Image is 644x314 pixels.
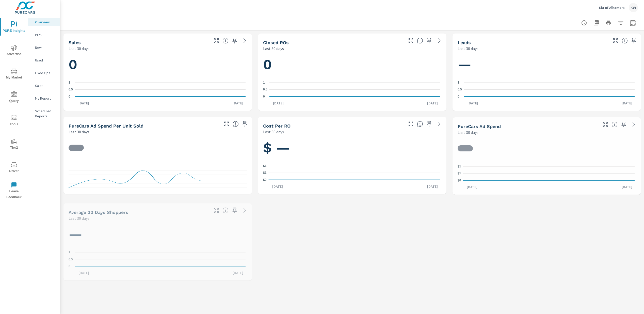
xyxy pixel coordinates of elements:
[263,123,291,129] h5: Cost per RO
[28,95,60,102] div: My Report
[69,45,89,52] p: Last 30 days
[263,178,267,182] text: $0
[222,38,229,44] span: Number of vehicles sold by the dealership over the selected date range. [Source: This data is sou...
[458,56,636,73] h1: —
[591,18,601,28] button: "Export Report to PDF"
[458,88,462,91] text: 0.5
[69,88,73,91] text: 0.5
[69,40,81,45] h5: Sales
[222,120,231,128] button: Make Fullscreen
[611,121,618,128] span: Total cost of media for all PureCars channels for the selected dealership group over the selected...
[2,182,26,200] span: Leave Feedback
[417,38,423,44] span: Number of Repair Orders Closed by the selected dealership group over the selected time range. [So...
[241,206,249,214] a: See more details in report
[263,40,289,45] h5: Closed ROs
[75,270,93,275] p: [DATE]
[69,95,70,98] text: 0
[28,56,60,64] div: Used
[2,91,26,104] span: Query
[620,120,628,129] span: Save this to your personalized report
[603,18,614,28] button: Print Report
[458,129,478,135] p: Last 30 days
[28,82,60,89] div: Sales
[28,107,60,120] div: Scheduled Reports
[269,101,287,106] p: [DATE]
[69,123,143,129] h5: PureCars Ad Spend Per Unit Sold
[424,184,441,189] p: [DATE]
[2,68,26,81] span: My Market
[241,120,249,128] span: Save this to your personalized report
[69,56,247,73] h1: 0
[28,31,60,39] div: PIPA
[630,120,638,129] a: See more details in report
[458,179,461,182] text: $0
[2,162,26,174] span: Driver
[212,37,220,45] button: Make Fullscreen
[628,18,638,28] button: Select Date Range
[241,37,249,45] a: See more details in report
[435,37,443,45] a: See more details in report
[69,215,89,221] p: Last 30 days
[263,129,284,135] p: Last 30 days
[601,120,609,129] button: Make Fullscreen
[616,18,626,28] button: Apply Filters
[75,101,93,106] p: [DATE]
[28,18,60,26] div: Overview
[2,138,26,151] span: Tier2
[2,45,26,57] span: Advertise
[263,139,441,156] h1: $ —
[28,69,60,77] div: Fixed Ops
[458,124,501,129] h5: PureCars Ad Spend
[69,129,89,135] p: Last 30 days
[407,120,415,128] button: Make Fullscreen
[212,206,220,214] button: Make Fullscreen
[35,45,56,50] p: New
[263,95,265,98] text: 0
[263,164,267,168] text: $1
[424,101,441,106] p: [DATE]
[435,120,443,128] a: See more details in report
[35,96,56,101] p: My Report
[599,5,625,10] p: Kia of Alhambra
[425,120,433,128] span: Save this to your personalized report
[407,37,415,45] button: Make Fullscreen
[35,108,56,119] p: Scheduled Reports
[229,101,247,106] p: [DATE]
[458,81,459,84] text: 1
[35,83,56,88] p: Sales
[69,210,128,215] h5: Average 30 Days Shoppers
[263,88,267,91] text: 0.5
[229,270,247,275] p: [DATE]
[35,70,56,75] p: Fixed Ops
[618,101,636,106] p: [DATE]
[269,184,286,189] p: [DATE]
[233,121,239,127] span: Average cost of advertising per each vehicle sold at the dealer over the selected date range. The...
[2,115,26,127] span: Tools
[263,81,265,84] text: 1
[630,37,638,45] span: Save this to your personalized report
[69,264,70,268] text: 0
[35,32,56,37] p: PIPA
[222,207,229,213] span: A rolling 30 day total of daily Shoppers on the dealership website, averaged over the selected da...
[464,101,482,106] p: [DATE]
[69,250,70,254] text: 1
[28,44,60,51] div: New
[425,37,433,45] span: Save this to your personalized report
[69,226,247,243] h1: —
[69,258,73,261] text: 0.5
[458,172,461,175] text: $1
[263,45,284,52] p: Last 30 days
[458,165,461,168] text: $1
[458,95,459,98] text: 0
[629,3,638,12] div: KW
[35,58,56,63] p: Used
[263,56,441,73] h1: 0
[2,21,26,34] span: PURE Insights
[458,40,471,45] h5: Leads
[622,38,628,44] span: Number of Leads generated from PureCars Tools for the selected dealership group over the selected...
[35,20,56,25] p: Overview
[231,206,239,214] span: Save this to your personalized report
[263,171,267,175] text: $1
[69,81,70,84] text: 1
[618,184,636,190] p: [DATE]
